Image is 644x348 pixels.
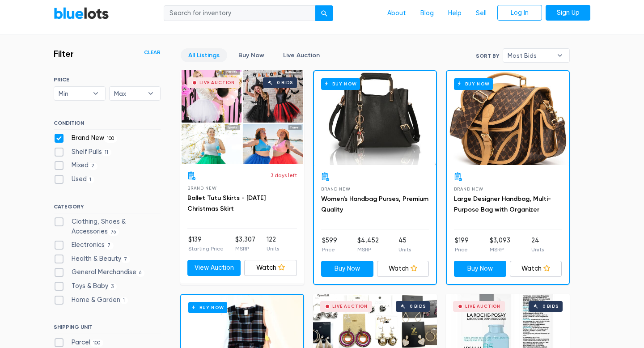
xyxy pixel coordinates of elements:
a: Live Auction [275,48,327,62]
p: Price [322,246,337,254]
span: Max [114,87,144,100]
span: 100 [90,340,103,347]
span: 3 [108,283,117,290]
li: $3,307 [235,235,255,253]
span: 1 [87,176,94,183]
h6: CATEGORY [54,204,161,213]
a: Women's Handbag Purses, Premium Quality [321,195,428,213]
p: Units [267,245,279,253]
div: 0 bids [410,304,426,309]
li: $139 [188,235,224,253]
li: $199 [455,236,469,254]
b: ▾ [141,87,160,100]
label: General Merchandise [54,267,144,277]
p: 3 days left [271,171,297,179]
span: Min [59,87,88,100]
div: Live Auction [199,81,235,85]
label: Brand New [54,133,117,143]
span: 1 [120,297,128,304]
p: Starting Price [188,245,224,253]
li: 24 [531,236,544,254]
div: 0 bids [277,81,293,85]
input: Search for inventory [164,5,316,21]
label: Toys & Baby [54,281,117,291]
li: 122 [267,235,279,253]
span: 76 [108,229,119,236]
li: $599 [322,236,337,254]
p: Units [398,246,411,254]
span: Brand New [321,187,350,191]
label: Sort By [476,52,499,60]
a: Buy Now [447,71,569,165]
label: Parcel [54,338,103,348]
span: 2 [89,163,97,170]
a: BlueLots [54,7,109,20]
li: 45 [398,236,411,254]
b: ▾ [551,49,569,62]
span: Most Bids [508,49,552,62]
a: Ballet Tutu Skirts - [DATE] Christmas Skirt [187,194,266,212]
label: Electronics [54,240,114,250]
h6: Buy Now [188,302,227,313]
a: Buy Now [231,48,272,62]
h6: Buy Now [321,78,360,89]
h3: Filter [54,48,74,59]
a: Sign Up [546,5,590,21]
h6: PRICE [54,76,161,83]
label: Shelf Pulls [54,147,111,157]
h6: CONDITION [54,120,161,130]
span: 11 [102,149,111,156]
li: $3,093 [490,236,510,254]
div: Live Auction [465,304,500,309]
span: 100 [104,135,117,142]
h6: SHIPPING UNIT [54,324,161,334]
span: 7 [121,256,130,263]
span: 6 [136,270,144,277]
p: MSRP [235,245,255,253]
label: Used [54,174,94,184]
a: Watch [377,261,429,277]
a: Buy Now [454,261,506,277]
li: $4,452 [357,236,379,254]
a: Log In [497,5,542,21]
a: Sell [469,5,494,22]
a: Watch [244,260,297,276]
b: ▾ [86,87,105,100]
a: Watch [510,261,562,277]
div: Live Auction [332,304,368,309]
label: Health & Beauty [54,254,130,264]
p: Price [455,246,469,254]
a: Large Designer Handbag, Multi-Purpose Bag with Organizer [454,195,551,213]
a: Clear [144,48,161,56]
label: Mixed [54,161,97,170]
span: Brand New [187,186,216,191]
p: MSRP [490,246,510,254]
span: 7 [105,242,114,249]
p: Units [531,246,544,254]
a: Buy Now [314,71,436,165]
span: Brand New [454,187,483,191]
a: Blog [413,5,441,22]
a: About [380,5,413,22]
label: Clothing, Shoes & Accessories [54,217,161,236]
p: MSRP [357,246,379,254]
a: View Auction [187,260,241,276]
a: Live Auction 0 bids [180,70,304,164]
a: Help [441,5,469,22]
label: Home & Garden [54,295,128,305]
a: All Listings [181,48,227,62]
a: Buy Now [321,261,373,277]
h6: Buy Now [454,78,493,89]
div: 0 bids [542,304,559,309]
